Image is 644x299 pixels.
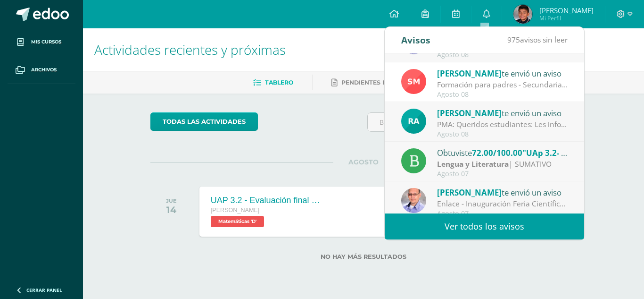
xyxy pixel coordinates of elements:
[437,159,509,169] strong: Lengua y Literatura
[31,38,61,46] span: Mis cursos
[437,146,568,159] div: Obtuviste en
[437,51,568,59] div: Agosto 08
[8,56,75,84] a: Archivos
[437,130,568,138] div: Agosto 08
[437,67,568,79] div: te envió un aviso
[211,196,324,205] div: UAP 3.2 - Evaluación final de unidad sobre algebra de matrices y matriz inversa
[150,112,258,131] a: todas las Actividades
[368,113,577,131] input: Busca una actividad próxima aquí...
[507,34,568,45] span: avisos sin leer
[333,158,394,166] span: AGOSTO
[401,27,430,53] div: Avisos
[331,75,422,90] a: Pendientes de entrega
[166,204,177,215] div: 14
[437,119,568,130] div: PMA: Queridos estudiantes: Les informo que la próxima semana se realizarán las evaluaciones de me...
[437,170,568,178] div: Agosto 07
[437,91,568,99] div: Agosto 08
[539,14,594,22] span: Mi Perfil
[437,68,502,79] span: [PERSON_NAME]
[401,188,426,213] img: 636fc591f85668e7520e122fec75fd4f.png
[472,147,522,158] span: 72.00/100.00
[401,109,426,134] img: d166cc6b6add042c8d443786a57c7763.png
[166,197,177,204] div: JUE
[265,79,293,86] span: Tablero
[401,69,426,94] img: a4c9654d905a1a01dc2161da199b9124.png
[211,216,264,227] span: Matemáticas 'D'
[437,79,568,90] div: Formación para padres - Secundaria: Estimada Familia Marista del Liceo Guatemala, saludos y bendi...
[31,66,57,74] span: Archivos
[385,214,584,239] a: Ver todos los avisos
[150,253,577,260] label: No hay más resultados
[513,5,532,24] img: e3acadf4c6cd23e8871c407b5f467fb8.png
[437,198,568,209] div: Enlace - Inauguración Feria Científica UVG: Buenos días estimados estudiantes. Como recordarán, h...
[437,210,568,218] div: Agosto 07
[341,79,422,86] span: Pendientes de entrega
[507,34,520,45] span: 975
[94,41,286,59] span: Actividades recientes y próximas
[211,207,260,214] span: [PERSON_NAME]
[437,186,568,198] div: te envió un aviso
[8,28,75,56] a: Mis cursos
[253,75,293,90] a: Tablero
[437,187,502,198] span: [PERSON_NAME]
[437,159,568,170] div: | SUMATIVO
[437,108,502,119] span: [PERSON_NAME]
[539,6,594,15] span: [PERSON_NAME]
[26,287,62,293] span: Cerrar panel
[437,107,568,119] div: te envió un aviso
